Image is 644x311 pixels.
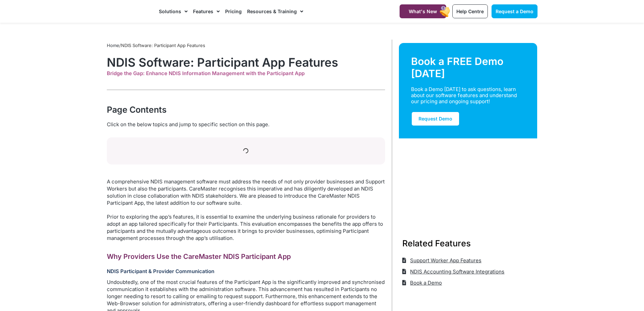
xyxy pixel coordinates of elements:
[492,4,538,18] a: Request a Demo
[402,255,482,266] a: Support Worker App Features
[399,138,538,221] img: Support Worker and NDIS Participant out for a coffee.
[107,178,385,206] p: A comprehensive NDIS management software must address the needs of not only provider businesses a...
[402,277,442,288] a: Book a Demo
[452,4,488,18] a: Help Centre
[409,8,437,14] span: What's New
[400,4,446,18] a: What's New
[107,121,385,128] div: Click on the below topics and jump to specific section on this page.
[107,70,385,76] div: Bridge the Gap: Enhance NDIS Information Management with the Participant App
[496,8,533,14] span: Request a Demo
[107,104,385,116] div: Page Contents
[107,252,385,261] h2: Why Providers Use the CareMaster NDIS Participant App
[408,255,481,266] span: Support Worker App Features
[411,86,517,105] div: Book a Demo [DATE] to ask questions, learn about our software features and understand our pricing...
[411,111,460,126] a: Request Demo
[411,55,525,80] div: Book a FREE Demo [DATE]
[419,116,452,121] span: Request Demo
[107,55,385,69] h1: NDIS Software: Participant App Features
[408,266,504,277] span: NDIS Accounting Software Integrations
[107,268,385,274] h3: NDIS Participant & Provider Communication
[107,43,205,48] span: /
[107,213,385,242] p: Prior to exploring the app’s features, it is essential to examine the underlying business rationa...
[408,277,442,288] span: Book a Demo
[107,6,152,17] img: CareMaster Logo
[402,266,505,277] a: NDIS Accounting Software Integrations
[402,237,534,249] h3: Related Features
[107,43,119,48] a: Home
[121,43,205,48] span: NDIS Software: Participant App Features
[456,8,484,14] span: Help Centre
